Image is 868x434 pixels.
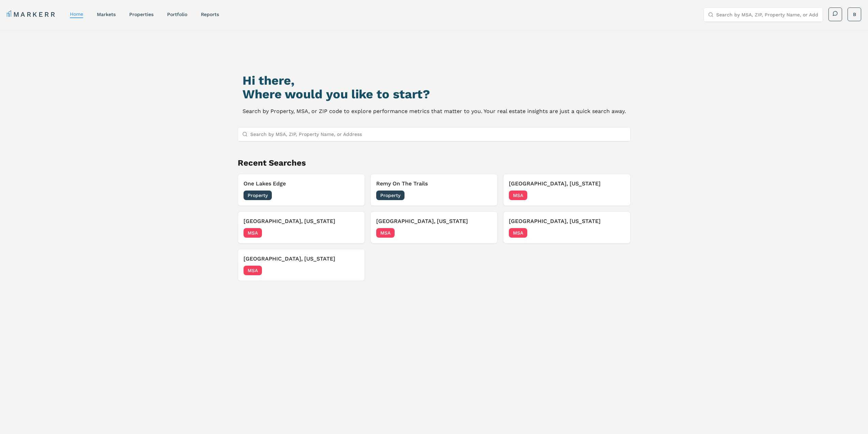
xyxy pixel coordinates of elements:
a: reports [201,12,219,17]
h2: Where would you like to start? [242,87,626,101]
span: MSA [376,228,395,238]
button: Remove One Lakes EdgeOne Lakes EdgeProperty[DATE] [238,174,365,206]
span: [DATE] [344,267,359,274]
h3: Remy On The Trails [376,180,492,188]
input: Search by MSA, ZIP, Property Name, or Address [716,8,819,22]
span: MSA [509,228,527,238]
span: [DATE] [609,229,625,236]
span: B [853,11,856,18]
span: MSA [244,266,262,275]
button: Remove Dallas, Texas[GEOGRAPHIC_DATA], [US_STATE]MSA[DATE] [238,249,365,281]
h3: [GEOGRAPHIC_DATA], [US_STATE] [376,217,492,225]
span: MSA [244,228,262,238]
span: Property [376,191,404,200]
h3: One Lakes Edge [244,180,359,188]
a: Portfolio [167,12,187,17]
span: Property [244,191,272,200]
h3: [GEOGRAPHIC_DATA], [US_STATE] [244,217,359,225]
h2: Recent Searches [238,157,631,168]
button: Remove Remy On The TrailsRemy On The TrailsProperty[DATE] [370,174,498,206]
h3: [GEOGRAPHIC_DATA], [US_STATE] [509,180,624,188]
button: Remove Houston, Texas[GEOGRAPHIC_DATA], [US_STATE]MSA[DATE] [503,174,630,206]
span: MSA [509,191,527,200]
button: B [848,8,861,21]
span: [DATE] [609,192,625,199]
button: Remove Cleveland, Ohio[GEOGRAPHIC_DATA], [US_STATE]MSA[DATE] [503,211,630,243]
h3: [GEOGRAPHIC_DATA], [US_STATE] [509,217,624,225]
input: Search by MSA, ZIP, Property Name, or Address [250,127,626,141]
a: properties [129,12,153,17]
span: [DATE] [344,192,359,199]
button: Remove Atlanta, Georgia[GEOGRAPHIC_DATA], [US_STATE]MSA[DATE] [238,211,365,243]
span: [DATE] [344,229,359,236]
p: Search by Property, MSA, or ZIP code to explore performance metrics that matter to you. Your real... [242,107,626,116]
a: MARKERR [7,10,56,19]
button: Remove Beachwood, Ohio[GEOGRAPHIC_DATA], [US_STATE]MSA[DATE] [370,211,498,243]
span: [DATE] [476,192,492,199]
h1: Hi there, [242,74,626,87]
h3: [GEOGRAPHIC_DATA], [US_STATE] [244,255,359,263]
a: markets [97,12,116,17]
a: home [70,11,83,17]
span: [DATE] [476,229,492,236]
